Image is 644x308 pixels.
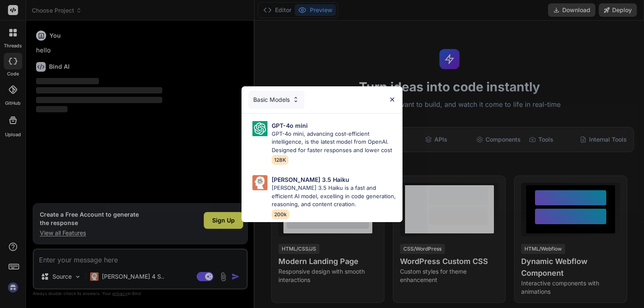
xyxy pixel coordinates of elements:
[248,91,304,109] div: Basic Models
[272,130,396,155] p: GPT-4o mini, advancing cost-efficient intelligence, is the latest model from OpenAI. Designed for...
[389,96,396,103] img: close
[272,155,288,165] span: 128K
[252,175,267,190] img: Pick Models
[272,210,289,219] span: 200k
[272,175,349,184] p: [PERSON_NAME] 3.5 Haiku
[252,121,267,136] img: Pick Models
[272,184,396,209] p: [PERSON_NAME] 3.5 Haiku is a fast and efficient AI model, excelling in code generation, reasoning...
[292,96,299,103] img: Pick Models
[272,121,308,130] p: GPT-4o mini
